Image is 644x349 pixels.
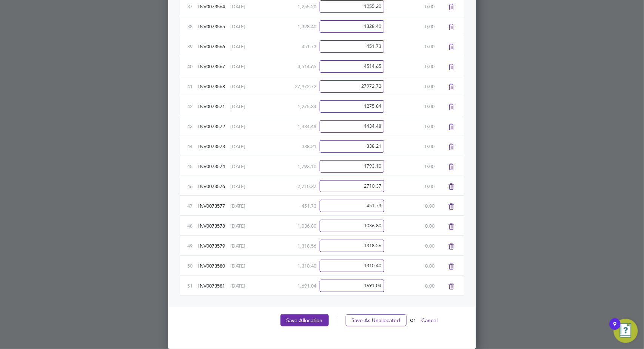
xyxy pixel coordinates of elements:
[280,314,329,326] button: Save Allocation
[613,324,617,334] div: 9
[231,16,263,36] div: [DATE]
[381,256,434,275] div: 0.00
[198,116,230,136] div: INV0073572
[188,56,198,76] div: 40
[198,136,230,156] div: INV0073573
[231,256,263,275] div: [DATE]
[263,56,316,76] div: 4,514.65
[263,76,316,96] div: 27,972.72
[614,319,638,343] button: Open Resource Center, 9 new notifications
[188,96,198,116] div: 42
[381,156,434,176] div: 0.00
[231,196,263,215] div: [DATE]
[263,236,316,255] div: 1,318.56
[198,216,230,235] div: INV0073578
[188,196,198,215] div: 47
[263,196,316,215] div: 451.73
[231,76,263,96] div: [DATE]
[198,156,230,176] div: INV0073574
[198,236,230,255] div: INV0073579
[198,16,230,36] div: INV0073565
[263,256,316,275] div: 1,310.40
[188,276,198,295] div: 51
[381,136,434,156] div: 0.00
[231,136,263,156] div: [DATE]
[381,96,434,116] div: 0.00
[263,36,316,56] div: 451.73
[231,176,263,196] div: [DATE]
[188,256,198,275] div: 50
[263,216,316,235] div: 1,036.80
[198,76,230,96] div: INV0073568
[188,176,198,196] div: 46
[180,314,464,334] li: or
[381,216,434,235] div: 0.00
[381,116,434,136] div: 0.00
[231,156,263,176] div: [DATE]
[198,36,230,56] div: INV0073566
[381,236,434,255] div: 0.00
[263,136,316,156] div: 338.21
[416,314,444,326] button: Cancel
[346,314,407,326] button: Save As Unallocated
[188,216,198,235] div: 48
[381,56,434,76] div: 0.00
[188,156,198,176] div: 45
[198,96,230,116] div: INV0073571
[188,76,198,96] div: 41
[198,56,230,76] div: INV0073567
[263,16,316,36] div: 1,328.40
[263,96,316,116] div: 1,275.84
[198,256,230,275] div: INV0073580
[263,176,316,196] div: 2,710.37
[188,236,198,255] div: 49
[263,116,316,136] div: 1,434.48
[188,16,198,36] div: 38
[263,156,316,176] div: 1,793.10
[198,276,230,295] div: INV0073581
[231,236,263,255] div: [DATE]
[188,36,198,56] div: 39
[381,36,434,56] div: 0.00
[188,116,198,136] div: 43
[231,116,263,136] div: [DATE]
[381,276,434,295] div: 0.00
[231,96,263,116] div: [DATE]
[381,16,434,36] div: 0.00
[263,276,316,295] div: 1,691.04
[188,136,198,156] div: 44
[198,176,230,196] div: INV0073576
[381,76,434,96] div: 0.00
[231,36,263,56] div: [DATE]
[231,276,263,295] div: [DATE]
[231,216,263,235] div: [DATE]
[231,56,263,76] div: [DATE]
[198,196,230,215] div: INV0073577
[381,176,434,196] div: 0.00
[381,196,434,215] div: 0.00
